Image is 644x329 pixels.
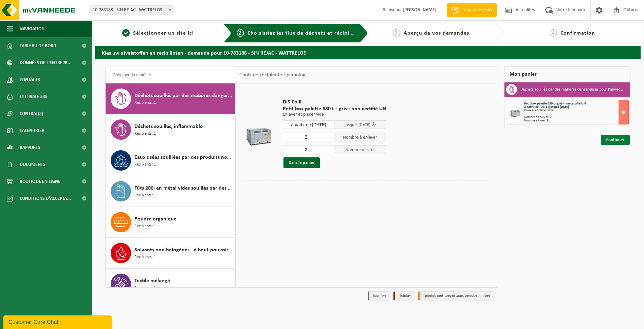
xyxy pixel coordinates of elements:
[560,31,595,36] span: Confirmation
[334,133,386,141] span: Nombre à enlever
[106,269,236,299] button: Textile mélangé Récipients: 1
[106,114,236,145] button: Déchets souillés, inflammable Récipients: 1
[134,215,177,223] span: Poudre organique
[106,176,236,207] button: Fûts 200l en métal vides souillés par des déchets dangereux Récipients: 1
[524,105,569,109] strong: à partir de [DATE] jusqu'à [DATE]
[134,285,156,291] span: Récipients: 1
[447,3,497,17] a: Demande devis
[3,314,113,329] iframe: chat widget
[524,116,628,119] div: Nombre à enlever: 2
[334,145,386,154] span: Nombre à livrer
[122,29,130,37] span: 1
[283,157,320,168] button: Dans le panier
[345,123,370,127] span: jusqu'à [DATE]
[134,192,156,199] span: Récipients: 1
[20,88,48,105] span: Utilisateurs
[236,66,309,83] div: Choix de récipient et planning
[461,7,493,14] span: Demande devis
[520,84,625,95] h3: Déchets souillés par des matières dangereuses pour l'environnement
[524,109,628,112] div: Enlever et placer vide
[524,119,628,122] div: Nombre à livrer: 2
[134,254,156,260] span: Récipients: 1
[98,29,218,37] a: 1Sélectionner un site ici
[247,31,361,36] span: Choisissiez les flux de déchets et récipients
[95,46,641,59] h2: Kies uw afvalstoffen en recipiënten - demande pour 10-783188 - SIN REJAC - WATTRELOS
[504,66,630,82] div: Mon panier
[134,223,156,230] span: Récipients: 1
[90,5,173,15] span: 10-783188 - SIN REJAC - WATTRELOS
[134,246,234,254] span: Solvants non halogénés - à haut pouvoir calorifique en petits emballages (<200L)
[133,31,194,36] span: Sélectionner un site ici
[20,54,72,71] span: Données de l'entrepr...
[403,7,437,13] strong: [PERSON_NAME]
[393,291,415,301] li: Holiday
[20,156,45,173] span: Documents
[404,31,469,36] span: Aperçu de vos demandes
[134,184,234,192] span: Fûts 200l en métal vides souillés par des déchets dangereux
[283,105,386,112] span: Petit box palette 680 L - gris - non certifié UN
[20,20,44,37] span: Navigation
[20,71,40,88] span: Contacts
[601,135,630,145] a: Continuer
[20,37,56,54] span: Tableau de bord
[418,291,494,301] li: Tijdelijk niet toegestaan/période limitée
[134,92,234,100] span: Déchets souillés par des matières dangereuses pour l'environnement
[106,83,236,114] button: Déchets souillés par des matières dangereuses pour l'environnement Récipients: 1
[106,238,236,269] button: Solvants non halogénés - à haut pouvoir calorifique en petits emballages (<200L) Récipients: 1
[393,29,400,37] span: 3
[134,277,170,285] span: Textile mélangé
[283,112,386,117] p: Enlever et placer vide
[106,145,236,176] button: Eaux usées souillées par des produits non dangereux Récipients: 1
[283,120,335,129] input: Sélectionnez date
[134,122,203,131] span: Déchets souillés, inflammable
[283,99,386,105] span: DIS Colli
[237,29,244,37] span: 2
[134,153,234,161] span: Eaux usées souillées par des produits non dangereux
[134,131,156,137] span: Récipients: 1
[134,161,156,168] span: Récipients: 1
[20,105,43,122] span: Contrat(s)
[20,122,44,139] span: Calendrier
[90,5,173,15] span: 10-783188 - SIN REJAC - WATTRELOS
[368,291,390,301] li: Jour fixe
[20,139,40,156] span: Rapports
[524,102,586,105] span: Petit box palette 680 L - gris - non certifié UN
[106,207,236,238] button: Poudre organique Récipients: 1
[20,190,71,207] span: Conditions d'accepta...
[109,70,232,80] input: Chercher du matériel
[134,100,156,106] span: Récipients: 1
[550,29,557,37] span: 4
[20,173,60,190] span: Boutique en ligne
